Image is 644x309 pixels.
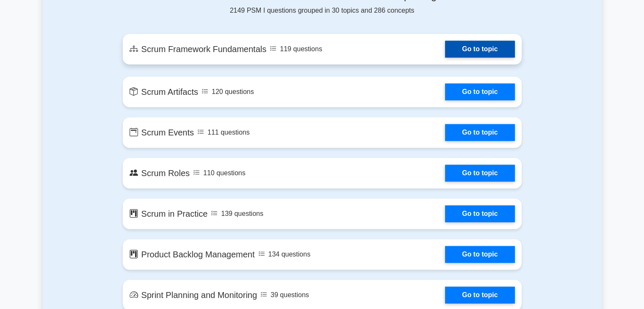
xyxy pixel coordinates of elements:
[445,83,514,100] a: Go to topic
[445,41,514,58] a: Go to topic
[445,205,514,222] a: Go to topic
[445,165,514,182] a: Go to topic
[445,246,514,263] a: Go to topic
[445,287,514,303] a: Go to topic
[445,124,514,141] a: Go to topic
